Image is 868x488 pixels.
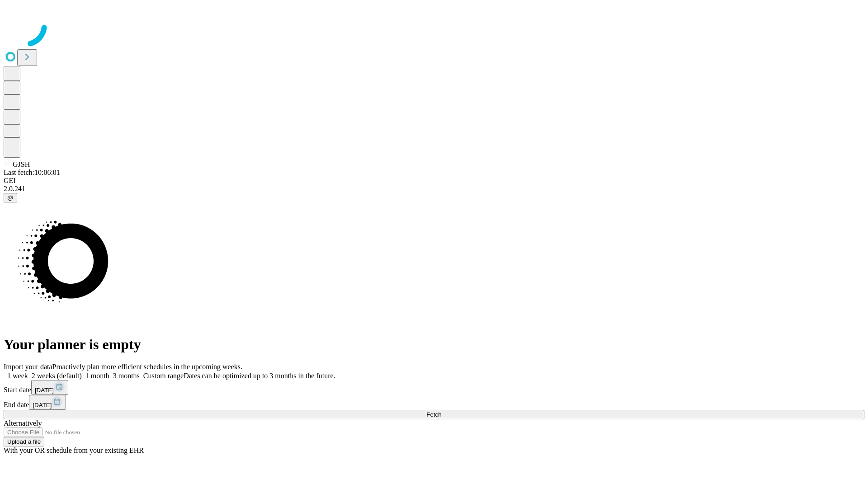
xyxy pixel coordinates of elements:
[13,160,30,168] span: GJSH
[4,395,864,410] div: End date
[4,169,60,176] span: Last fetch: 10:06:01
[143,372,184,380] span: Custom range
[4,446,144,454] span: With your OR schedule from your existing EHR
[7,372,28,380] span: 1 week
[4,437,44,446] button: Upload a file
[4,185,864,193] div: 2.0.241
[4,193,17,202] button: @
[426,411,441,418] span: Fetch
[52,363,242,371] span: Proactively plan more efficient schedules in the upcoming weeks.
[113,372,140,380] span: 3 months
[184,372,335,380] span: Dates can be optimized up to 3 months in the future.
[4,336,864,353] h1: Your planner is empty
[35,387,54,394] span: [DATE]
[4,419,42,427] span: Alternatively
[29,395,66,410] button: [DATE]
[85,372,109,380] span: 1 month
[4,380,864,395] div: Start date
[4,177,864,185] div: GEI
[32,372,82,380] span: 2 weeks (default)
[7,194,14,201] span: @
[4,410,864,419] button: Fetch
[33,402,52,408] span: [DATE]
[4,363,52,371] span: Import your data
[31,380,68,395] button: [DATE]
